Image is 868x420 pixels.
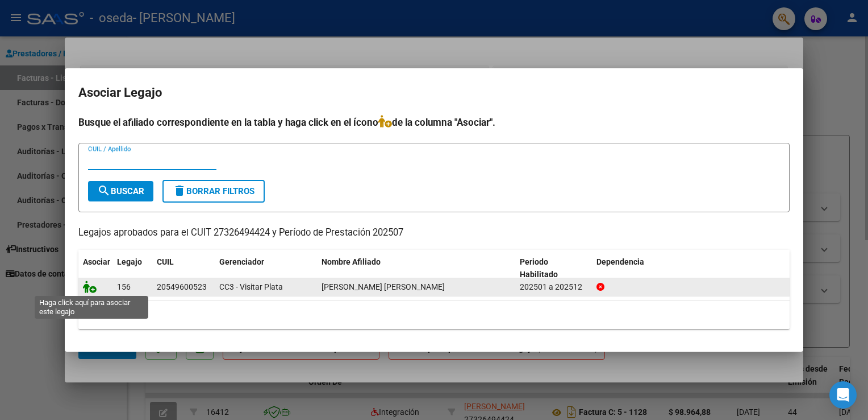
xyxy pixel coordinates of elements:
[219,282,283,291] span: CC3 - Visitar Plata
[520,257,558,279] span: Periodo Habilitado
[215,250,317,287] datatable-header-cell: Gerenciador
[322,257,381,266] span: Nombre Afiliado
[83,257,110,266] span: Asociar
[157,281,207,294] div: 20549600523
[112,250,152,287] datatable-header-cell: Legajo
[592,250,790,287] datatable-header-cell: Dependencia
[97,184,111,197] mat-icon: search
[88,181,153,201] button: Buscar
[829,381,857,409] div: Open Intercom Messenger
[219,257,264,266] span: Gerenciador
[173,186,254,196] span: Borrar Filtros
[78,82,790,104] h2: Asociar Legajo
[78,115,790,130] h4: Busque el afiliado correspondiente en la tabla y haga click en el ícono de la columna "Asociar".
[157,257,174,266] span: CUIL
[520,281,587,294] div: 202501 a 202512
[78,226,790,240] p: Legajos aprobados para el CUIT 27326494424 y Período de Prestación 202507
[78,250,112,287] datatable-header-cell: Asociar
[515,250,592,287] datatable-header-cell: Periodo Habilitado
[162,180,265,203] button: Borrar Filtros
[173,184,186,197] mat-icon: delete
[322,282,445,291] span: RIVERO MORENO FAUSTO ENZO
[117,257,142,266] span: Legajo
[97,186,144,196] span: Buscar
[596,257,644,266] span: Dependencia
[78,300,790,329] div: 1 registros
[117,282,131,291] span: 156
[152,250,215,287] datatable-header-cell: CUIL
[317,250,515,287] datatable-header-cell: Nombre Afiliado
